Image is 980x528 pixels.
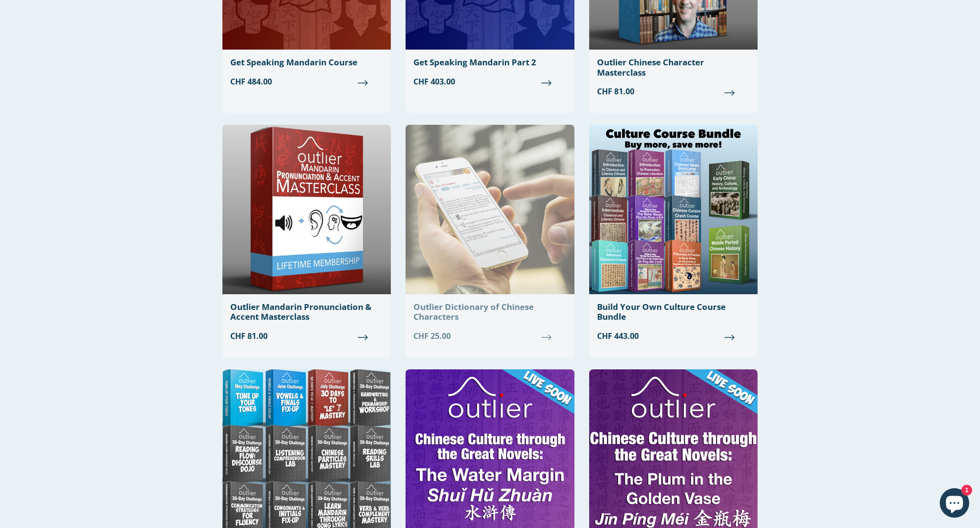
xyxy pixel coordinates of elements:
div: Get Speaking Mandarin Part 2 [413,57,566,67]
span: CHF 81.00 [230,330,383,342]
img: Build Your Own Culture Course Bundle [589,125,758,294]
div: Build Your Own Culture Course Bundle [597,302,750,322]
div: Outlier Mandarin Pronunciation & Accent Masterclass [230,302,383,322]
a: Build Your Own Culture Course Bundle CHF 443.00 [589,125,758,350]
span: CHF 443.00 [597,330,750,342]
div: Outlier Chinese Character Masterclass [597,57,750,78]
span: CHF 25.00 [413,330,566,342]
div: Get Speaking Mandarin Course [230,57,383,67]
inbox-online-store-chat: Shopify online store chat [937,488,972,520]
div: Outlier Dictionary of Chinese Characters [413,302,566,322]
span: CHF 81.00 [597,85,750,97]
img: Outlier Dictionary of Chinese Characters Outlier Linguistics [406,125,574,294]
img: Outlier Mandarin Pronunciation & Accent Masterclass Outlier Linguistics [222,125,391,294]
span: CHF 484.00 [230,76,383,87]
span: CHF 403.00 [413,76,566,87]
a: Outlier Mandarin Pronunciation & Accent Masterclass CHF 81.00 [222,125,391,350]
a: Outlier Dictionary of Chinese Characters CHF 25.00 [406,125,574,350]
